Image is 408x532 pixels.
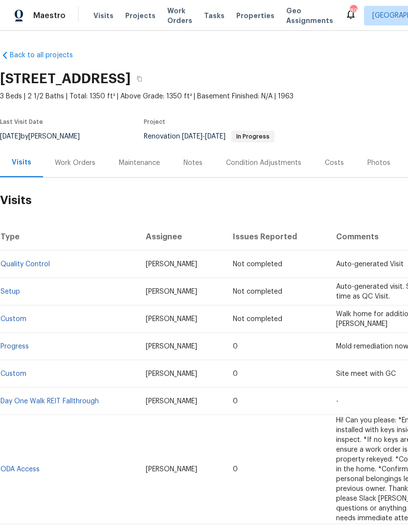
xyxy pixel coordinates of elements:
span: [DATE] [205,133,226,140]
span: Visits [93,11,113,21]
a: Quality Control [0,261,50,268]
div: 89 [350,6,357,16]
span: Not completed [233,261,282,268]
span: Maestro [33,11,66,21]
div: Notes [183,158,203,168]
span: Project [144,119,165,125]
span: Auto-generated Visit [336,261,404,268]
span: Not completed [233,288,282,295]
div: Work Orders [55,158,95,168]
a: Progress [0,343,29,350]
span: [PERSON_NAME] [146,316,197,323]
span: - [182,133,226,140]
th: Issues Reported [225,223,328,251]
span: 0 [233,466,238,473]
span: [DATE] [182,133,203,140]
span: Projects [125,11,156,21]
span: [PERSON_NAME] [146,398,197,405]
div: Condition Adjustments [226,158,301,168]
a: Custom [0,316,26,323]
span: Tasks [204,12,225,19]
span: In Progress [232,134,273,139]
div: Visits [12,158,31,167]
span: [PERSON_NAME] [146,261,197,268]
span: Site meet with GC [336,370,396,377]
div: Photos [367,158,390,168]
span: Geo Assignments [286,6,333,25]
span: [PERSON_NAME] [146,370,197,377]
div: Costs [325,158,344,168]
span: [PERSON_NAME] [146,343,197,350]
span: Work Orders [167,6,192,25]
div: Maintenance [119,158,160,168]
span: 0 [233,398,238,405]
span: Renovation [144,133,274,140]
a: Setup [0,288,20,295]
span: - [336,398,339,405]
span: [PERSON_NAME] [146,288,197,295]
a: Day One Walk REIT Fallthrough [0,398,99,405]
th: Assignee [138,223,225,251]
a: Custom [0,370,26,377]
span: 0 [233,343,238,350]
span: Not completed [233,316,282,323]
span: [PERSON_NAME] [146,466,197,473]
button: Copy Address [131,70,148,88]
span: Properties [236,11,274,21]
span: 0 [233,370,238,377]
a: ODA Access [0,466,40,473]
